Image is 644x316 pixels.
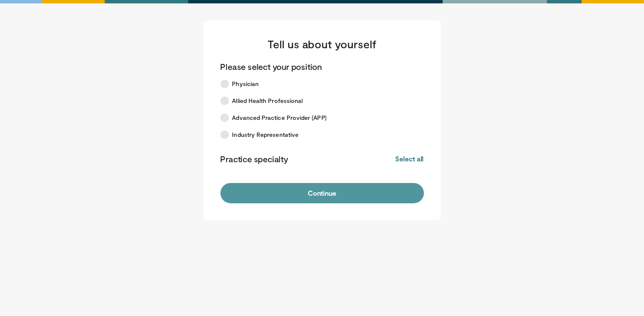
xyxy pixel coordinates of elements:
[232,80,259,88] span: Physician
[395,154,424,164] button: Select all
[232,114,326,122] span: Advanced Practice Provider (APP)
[232,97,303,105] span: Allied Health Professional
[220,61,322,72] p: Please select your position
[220,153,288,164] p: Practice specialty
[220,183,424,203] button: Continue
[220,37,424,51] h3: Tell us about yourself
[232,130,299,139] span: Industry Representative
